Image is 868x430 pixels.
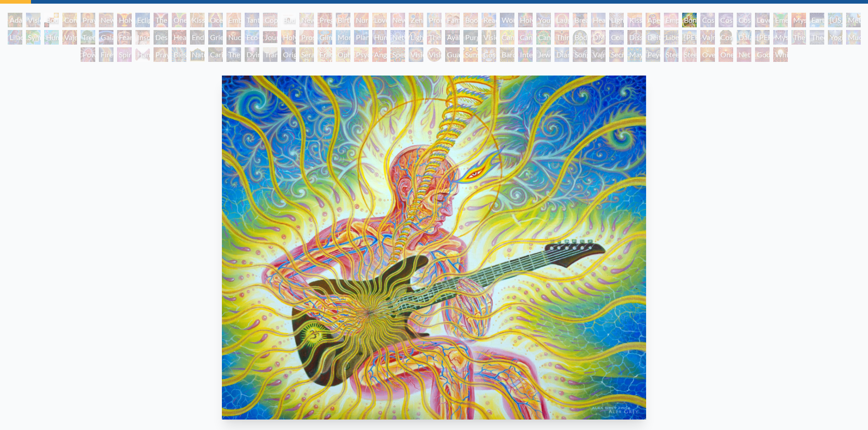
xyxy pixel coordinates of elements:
[62,13,77,27] div: Contemplation
[226,13,241,27] div: Embracing
[700,13,715,27] div: Cosmic Creativity
[208,30,223,45] div: Grieving
[573,47,587,62] div: Song of Vajra Being
[26,13,41,27] div: Visionary Origin of Language
[664,13,678,27] div: Empowerment
[518,30,533,45] div: Cannabis Sutra
[354,13,369,27] div: Nursing
[719,47,733,62] div: One
[263,47,277,62] div: Transfiguration
[117,13,132,27] div: Holy Grail
[354,30,369,45] div: Planetary Prayers
[427,30,442,45] div: The Shulgins and their Alchemical Angels
[135,30,150,45] div: Insomnia
[409,13,423,27] div: Zena Lotus
[773,47,788,62] div: White Light
[154,30,168,45] div: Despair
[664,30,678,45] div: Liberation Through Seeing
[700,47,715,62] div: Oversoul
[318,13,332,27] div: Pregnancy
[482,13,496,27] div: Reading
[591,13,606,27] div: Healing
[172,47,186,62] div: Blessing Hand
[445,30,460,45] div: Ayahuasca Visitation
[172,30,186,45] div: Headache
[263,13,277,27] div: Copulating
[555,13,569,27] div: Laughing Man
[719,13,733,27] div: Cosmic Artist
[190,13,205,27] div: Kissing
[536,47,551,62] div: Jewel Being
[154,47,168,62] div: Praying Hands
[135,47,150,62] div: Hands that See
[627,30,642,45] div: Dissectional Art for Tool's Lateralus CD
[372,47,387,62] div: Angel Skin
[664,47,678,62] div: Steeplehead 1
[627,13,642,27] div: Kiss of the [MEDICAL_DATA]
[773,30,788,45] div: Mystic Eye
[81,47,95,62] div: Power to the Peaceful
[500,30,514,45] div: Cannabis Mudra
[8,13,22,27] div: Adam & Eve
[427,13,442,27] div: Promise
[463,47,478,62] div: Sunyata
[44,13,59,27] div: Body, Mind, Spirit
[719,30,733,45] div: Cosmic Christ
[226,47,241,62] div: The Soul Finds It's Way
[810,13,824,27] div: Earth Energies
[62,30,77,45] div: Vajra Horse
[518,47,533,62] div: Interbeing
[190,30,205,45] div: Endarkenment
[372,13,387,27] div: Love Circuit
[791,30,806,45] div: The Seer
[573,30,587,45] div: Body/Mind as a Vibratory Field of Energy
[846,30,861,45] div: Mudra
[154,13,168,27] div: The Kiss
[755,30,770,45] div: [PERSON_NAME]
[390,30,405,45] div: Networks
[482,30,496,45] div: Vision Tree
[518,13,533,27] div: Holy Family
[281,47,296,62] div: Original Face
[299,30,314,45] div: Prostration
[609,30,624,45] div: Collective Vision
[737,30,751,45] div: Dalai Lama
[117,30,132,45] div: Fear
[190,47,205,62] div: Nature of Mind
[336,47,350,62] div: Ophanic Eyelash
[755,13,770,27] div: Love is a Cosmic Force
[99,13,113,27] div: New Man New Woman
[755,47,770,62] div: Godself
[372,30,387,45] div: Human Geometry
[299,13,314,27] div: Newborn
[99,30,113,45] div: Gaia
[208,13,223,27] div: Ocean of Love Bliss
[463,30,478,45] div: Purging
[609,47,624,62] div: Secret Writing Being
[591,30,606,45] div: DMT - The Spirit Molecule
[409,47,423,62] div: Vision Crystal
[737,13,751,27] div: Cosmic Lovers
[117,47,132,62] div: Spirit Animates the Flesh
[245,30,259,45] div: Eco-Atlas
[482,47,496,62] div: Cosmic Elf
[682,30,697,45] div: [PERSON_NAME]
[390,13,405,27] div: New Family
[336,13,350,27] div: Birth
[463,13,478,27] div: Boo-boo
[44,30,59,45] div: Humming Bird
[445,13,460,27] div: Family
[135,13,150,27] div: Eclipse
[682,47,697,62] div: Steeplehead 2
[828,30,842,45] div: Yogi & the Möbius Sphere
[245,47,259,62] div: Dying
[263,30,277,45] div: Journey of the Wounded Healer
[646,47,660,62] div: Peyote Being
[226,30,241,45] div: Nuclear Crucifixion
[427,47,442,62] div: Vision Crystal Tondo
[828,13,842,27] div: [US_STATE] Song
[555,30,569,45] div: Third Eye Tears of Joy
[536,30,551,45] div: Cannabacchus
[299,47,314,62] div: Seraphic Transport Docking on the Third Eye
[172,13,186,27] div: One Taste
